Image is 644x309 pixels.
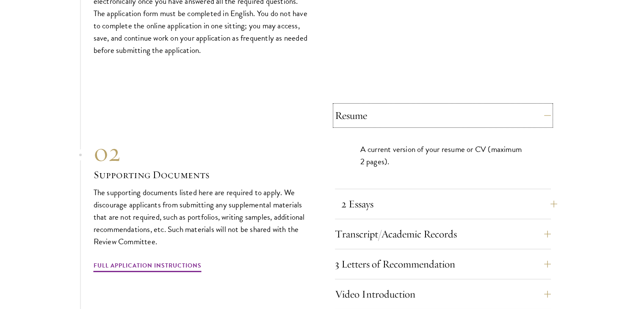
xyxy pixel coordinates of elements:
[335,105,551,126] button: Resume
[360,143,525,168] p: A current version of your resume or CV (maximum 2 pages).
[335,284,551,304] button: Video Introduction
[94,260,202,273] a: Full Application Instructions
[341,194,557,214] button: 2 Essays
[94,168,310,182] h3: Supporting Documents
[335,254,551,274] button: 3 Letters of Recommendation
[335,224,551,244] button: Transcript/Academic Records
[94,186,310,248] p: The supporting documents listed here are required to apply. We discourage applicants from submitt...
[94,137,310,168] div: 02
